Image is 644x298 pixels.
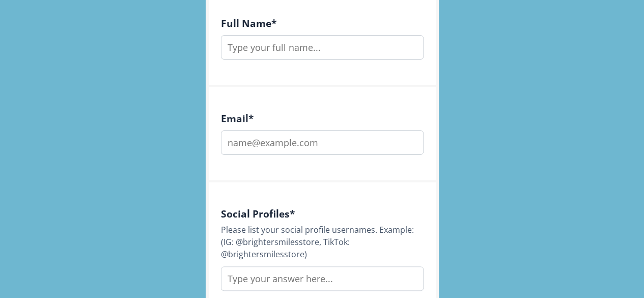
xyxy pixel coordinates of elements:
[221,17,424,29] h4: Full Name *
[221,208,424,220] h4: Social Profiles *
[221,266,424,291] input: Type your answer here...
[221,35,424,60] input: Type your full name...
[221,113,424,124] h4: Email *
[221,130,424,155] input: name@example.com
[221,224,424,260] div: Please list your social profile usernames. Example: (IG: @brightersmilesstore, TikTok: @brighters...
